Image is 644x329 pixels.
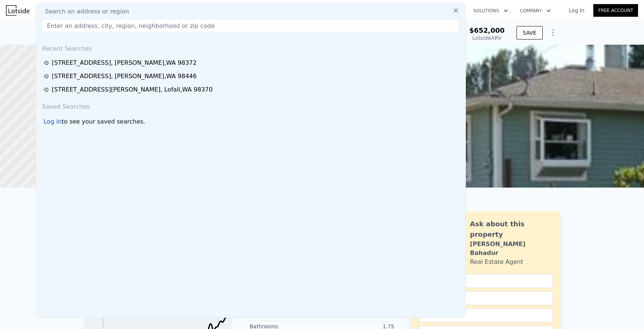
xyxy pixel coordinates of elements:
[419,291,553,305] input: Email
[52,58,197,67] div: [STREET_ADDRESS] , [PERSON_NAME] , WA 98372
[517,26,543,39] button: SAVE
[61,117,145,126] span: to see your saved searches.
[52,72,197,81] div: [STREET_ADDRESS] , [PERSON_NAME] , WA 98446
[470,219,553,240] div: Ask about this property
[560,7,593,14] a: Log In
[467,4,514,17] button: Solutions
[419,308,553,322] input: Phone
[470,258,523,266] div: Real Estate Agent
[44,72,460,81] a: [STREET_ADDRESS], [PERSON_NAME],WA 98446
[514,4,557,17] button: Company
[44,58,460,67] a: [STREET_ADDRESS], [PERSON_NAME],WA 98372
[6,5,29,16] img: Lotside
[469,26,505,34] span: $652,000
[44,85,460,94] a: [STREET_ADDRESS][PERSON_NAME], Lofall,WA 98370
[419,274,553,288] input: Name
[44,117,61,126] div: Log in
[546,25,561,40] button: Show Options
[52,85,212,94] div: [STREET_ADDRESS][PERSON_NAME] , Lofall , WA 98370
[42,19,460,32] input: Enter an address, city, region, neighborhood or zip code
[469,34,505,42] div: Lotside ARV
[470,240,553,258] div: [PERSON_NAME] Bahadur
[39,38,463,56] div: Recent Searches
[39,7,129,16] span: Search an address or region
[39,96,463,114] div: Saved Searches
[593,4,638,17] a: Free Account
